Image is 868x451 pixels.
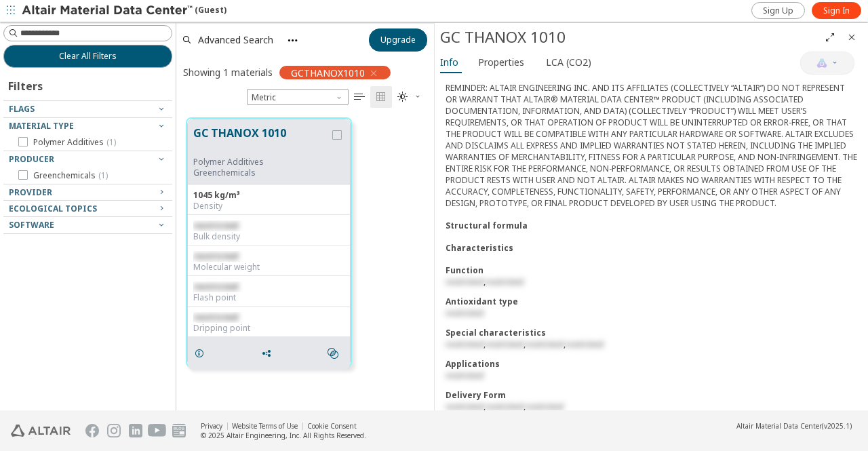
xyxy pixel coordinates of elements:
[193,168,330,178] p: Greenchemicals
[193,231,344,242] div: Bulk density
[446,276,484,288] span: restricted
[193,190,344,201] div: 1045 kg/m³
[188,340,216,367] button: Details
[9,103,35,115] span: Flags
[201,421,222,431] a: Privacy
[193,281,238,292] span: restricted
[376,92,387,102] i: 
[247,89,349,105] span: Metric
[736,421,822,431] span: Altair Material Data Center
[3,118,172,134] button: Material Type
[446,242,857,254] div: Characteristics
[328,348,338,359] i: 
[193,201,344,212] div: Density
[193,220,238,231] span: restricted
[440,26,819,48] div: GC THANOX 1010
[546,52,591,73] span: LCA (CO2)
[446,264,857,276] div: Function
[3,45,172,68] button: Clear All Filters
[33,137,116,148] span: Polymer Additives
[193,292,344,303] div: Flash point
[446,338,857,350] div: , , ,
[11,425,71,437] img: Altair Engineering
[566,338,604,350] span: restricted
[3,151,172,168] button: Producer
[255,340,283,367] button: Share
[198,35,273,45] span: Advanced Search
[22,4,195,18] img: Altair Material Data Center
[349,86,370,108] button: Table View
[193,250,238,262] span: restricted
[22,4,226,18] div: (Guest)
[193,262,344,273] div: Molecular weight
[33,170,108,181] span: Greenchemicals
[800,52,854,75] button: AI Copilot
[321,340,350,367] button: Similar search
[9,120,74,132] span: Material Type
[446,401,857,412] div: , ,
[486,401,524,412] span: restricted
[446,327,857,338] div: Special characteristics
[526,401,564,412] span: restricted
[307,421,357,431] a: Cookie Consent
[736,421,852,431] div: (v2025.1)
[486,338,524,350] span: restricted
[446,59,857,209] div: Copyright 2025 Altair Engineering Inc. All rights reserved. Copyright notice does not imply publi...
[193,157,330,168] div: Polymer Additives
[812,2,861,19] a: Sign In
[446,338,484,350] span: restricted
[478,52,524,73] span: Properties
[247,89,349,105] div: Unit System
[193,125,330,157] button: GC THANOX 1010
[816,58,827,68] img: AI Copilot
[392,86,427,108] button: Theme
[446,276,857,288] div: ,
[9,219,54,231] span: Software
[446,370,484,381] span: restricted
[397,92,408,102] i: 
[446,401,484,412] span: restricted
[823,5,850,16] span: Sign In
[9,153,54,165] span: Producer
[176,108,434,411] div: grid
[59,51,117,62] span: Clear All Filters
[446,389,857,401] div: Delivery Form
[486,276,524,288] span: restricted
[106,136,116,148] span: ( 1 )
[446,358,857,370] div: Applications
[3,184,172,201] button: Provider
[9,187,52,198] span: Provider
[3,201,172,217] button: Ecological Topics
[819,26,841,48] button: Full Screen
[193,311,238,323] span: restricted
[446,307,484,319] span: restricted
[446,296,857,307] div: Antioxidant type
[193,323,344,334] div: Dripping point
[3,68,50,100] div: Filters
[440,52,458,73] span: Info
[201,431,366,440] div: © 2025 Altair Engineering, Inc. All Rights Reserved.
[291,66,365,79] span: GCTHANOX1010
[526,338,564,350] span: restricted
[3,217,172,233] button: Software
[3,101,172,117] button: Flags
[98,170,108,181] span: ( 1 )
[763,5,793,16] span: Sign Up
[841,26,863,48] button: Close
[354,92,365,102] i: 
[183,66,273,79] div: Showing 1 materials
[232,421,298,431] a: Website Terms of Use
[751,2,805,19] a: Sign Up
[9,203,97,214] span: Ecological Topics
[380,35,416,45] span: Upgrade
[446,220,857,231] div: Structural formula
[370,86,392,108] button: Tile View
[369,28,427,52] button: Upgrade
